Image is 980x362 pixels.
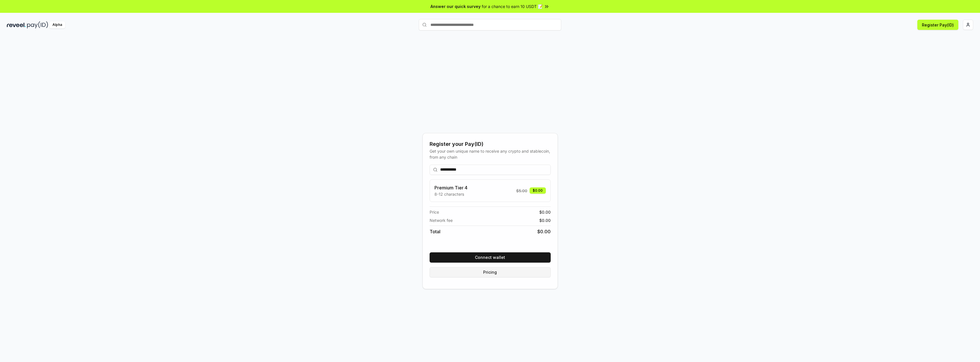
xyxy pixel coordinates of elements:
img: reveel_dark [7,21,26,28]
div: Alpha [49,21,65,28]
img: pay_id [27,21,48,28]
button: Register Pay(ID) [917,20,958,30]
span: $ 5.00 [516,188,527,194]
div: Register your Pay(ID) [430,140,551,148]
button: Pricing [430,267,551,277]
p: 8-12 characters [434,191,467,197]
button: Connect wallet [430,252,551,263]
h3: Premium Tier 4 [434,184,467,191]
div: $0.00 [530,187,546,194]
span: Answer our quick survey [430,3,481,9]
div: Get your own unique name to receive any crypto and stablecoin, from any chain [430,148,551,160]
span: for a chance to earn 10 USDT 📝 [482,3,543,9]
span: $ 0.00 [537,228,551,235]
span: Network fee [430,217,453,223]
span: Price [430,209,439,215]
span: Total [430,228,440,235]
span: $ 0.00 [539,209,551,215]
span: $ 0.00 [539,217,551,223]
